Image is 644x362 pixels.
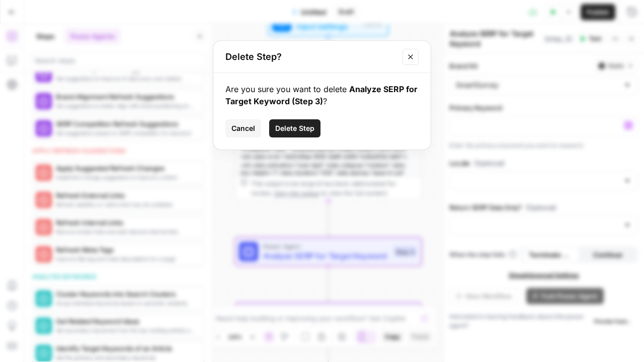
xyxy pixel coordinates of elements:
button: Delete Step [269,119,320,137]
span: Delete Step [275,123,314,133]
h2: Delete Step? [225,50,396,64]
div: Are you sure you want to delete ? [225,83,419,107]
button: Close modal [403,49,419,65]
button: Cancel [225,119,261,137]
span: Cancel [231,123,255,133]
